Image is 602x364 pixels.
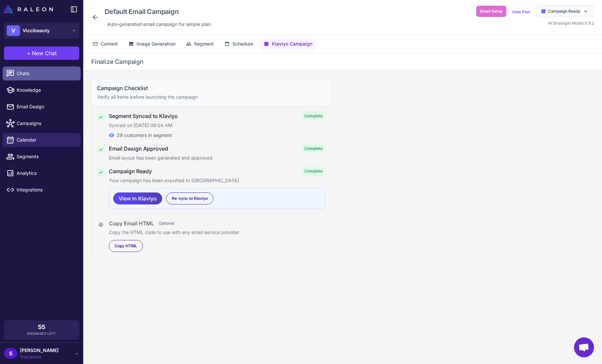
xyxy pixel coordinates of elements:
[89,38,122,50] button: Content
[27,49,31,57] span: +
[109,154,325,162] p: Email layout has been generated and approved
[260,38,316,50] button: Klaviyo Campaign
[102,5,213,18] div: Click to edit campaign name
[97,84,325,92] h3: Campaign Checklist
[7,25,20,36] div: V
[548,8,580,14] span: Campaign Ready
[3,66,81,80] a: Chats
[17,153,75,160] span: Segments
[157,220,176,227] span: Optional
[109,229,325,236] p: Copy the HTML code to use with any email service provider
[3,166,81,180] a: Analytics
[220,38,257,50] button: Schedule
[105,19,213,29] div: Click to edit description
[480,8,502,14] span: Email Setup
[17,186,75,193] span: Integrations
[4,5,56,13] a: Raleon Logo
[4,348,17,359] div: S
[137,40,175,48] span: Image Generation
[172,195,208,201] span: Re-sync to Klaviyo
[17,170,75,177] span: Analytics
[302,167,325,176] span: Complete
[38,324,45,330] span: 55
[476,6,506,17] button: Email Setup
[119,193,157,204] span: View In Klaviyo
[109,112,178,120] h4: Segment Synced to Klaviyo
[109,219,154,227] h4: Copy Email HTML
[17,70,75,77] span: Chats
[232,40,253,48] span: Schedule
[3,133,81,147] a: Calendar
[32,49,57,57] span: New Chat
[4,23,79,39] button: VViccibeauty
[109,177,325,184] p: Your campaign has been exported to [GEOGRAPHIC_DATA]
[4,47,79,60] button: +New Chat
[101,40,118,48] span: Content
[115,243,137,249] span: Copy HTML
[23,27,50,34] span: Viccibeauty
[91,57,144,66] h2: Finalize Campaign
[17,136,75,144] span: Calendar
[109,145,168,153] h4: Email Design Approved
[194,40,214,48] span: Segment
[302,112,325,120] span: Complete
[3,150,81,164] a: Segments
[272,40,312,48] span: Klaviyo Campaign
[574,337,594,357] div: Open chat
[3,183,81,197] a: Integrations
[97,93,325,101] p: Verify all items before launching the campaign
[4,5,53,13] img: Raleon Logo
[17,120,75,127] span: Campaigns
[3,116,81,130] a: Campaigns
[20,354,59,360] span: Trial Active
[20,347,59,354] span: [PERSON_NAME]
[117,132,172,139] span: 29 customers in segment
[125,38,179,50] button: Image Generation
[512,9,530,14] a: View Plan
[109,167,152,175] h4: Campaign Ready
[27,331,56,336] span: Messages Left
[548,21,594,26] span: AI Strategist Model 0.9.2
[302,144,325,153] span: Complete
[17,86,75,94] span: Knowledge
[182,38,218,50] button: Segment
[17,103,75,110] span: Email Design
[3,100,81,114] a: Email Design
[107,21,211,28] span: Auto‑generated email campaign for simple plan
[3,83,81,97] a: Knowledge
[109,122,325,129] p: Synced on [DATE] 09:04 AM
